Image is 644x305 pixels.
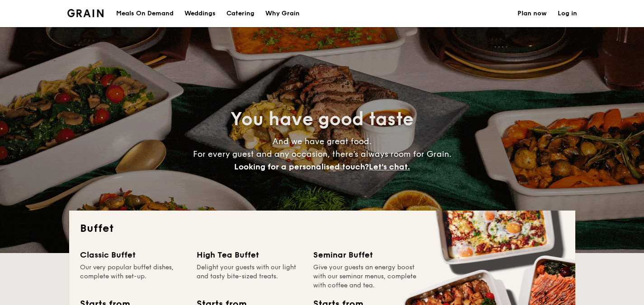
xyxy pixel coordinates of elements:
span: And we have great food. For every guest and any occasion, there’s always room for Grain. [193,136,451,172]
div: Our very popular buffet dishes, complete with set-up. [80,263,186,290]
div: High Tea Buffet [197,249,302,261]
span: Looking for a personalised touch? [234,162,369,172]
div: Delight your guests with our light and tasty bite-sized treats. [197,263,302,290]
a: Logotype [67,9,104,17]
img: Grain [67,9,104,17]
div: Seminar Buffet [313,249,419,261]
div: Classic Buffet [80,249,186,261]
div: Give your guests an energy boost with our seminar menus, complete with coffee and tea. [313,263,419,290]
h2: Buffet [80,221,564,236]
span: Let's chat. [369,162,410,172]
span: You have good taste [230,108,414,130]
